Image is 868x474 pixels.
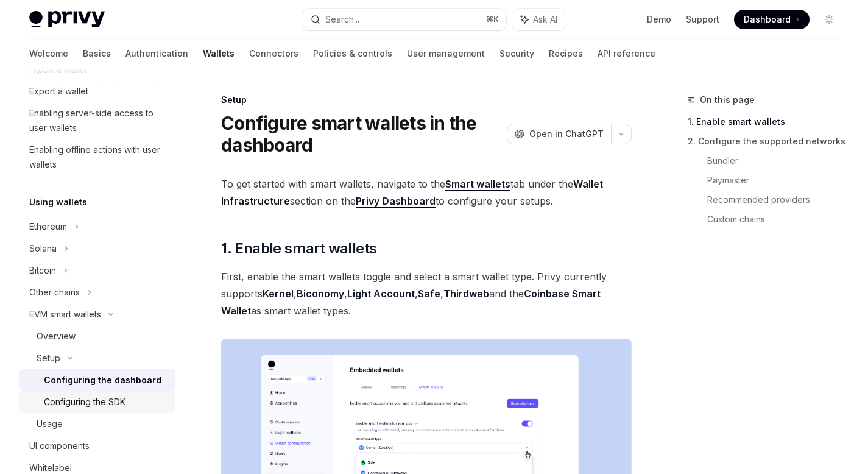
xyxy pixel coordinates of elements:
strong: Smart wallets [445,178,510,190]
a: Light Account [347,288,415,300]
a: Demo [647,13,671,26]
span: Ask AI [533,13,557,26]
a: Policies & controls [313,39,392,68]
a: UI components [19,435,175,457]
a: 1. Enable smart wallets [688,112,849,132]
a: Authentication [125,39,188,68]
button: Ask AI [512,9,566,30]
a: Welcome [29,39,68,68]
a: Enabling server-side access to user wallets [19,102,175,139]
span: 1. Enable smart wallets [221,239,376,258]
div: Configuring the SDK [44,395,125,409]
span: Dashboard [744,13,791,26]
div: Solana [29,241,57,256]
div: UI components [29,439,90,453]
div: Enabling server-side access to user wallets [29,106,168,135]
div: Overview [37,329,76,344]
button: Open in ChatGPT [507,124,611,144]
img: light logo [29,11,105,28]
div: Export a wallet [29,84,88,99]
span: Open in ChatGPT [529,128,604,140]
div: Enabling offline actions with user wallets [29,143,168,172]
a: Thirdweb [443,288,489,300]
a: Smart wallets [445,178,510,191]
a: Paymaster [707,171,849,190]
span: On this page [700,93,755,107]
div: Setup [37,351,60,366]
div: Search... [325,12,359,27]
span: First, enable the smart wallets toggle and select a smart wallet type. Privy currently supports ,... [221,268,632,319]
a: Bundler [707,151,849,171]
a: 2. Configure the supported networks [688,132,849,151]
a: Export a wallet [19,80,175,102]
div: Bitcoin [29,263,56,278]
a: Usage [19,413,175,435]
a: User management [407,39,485,68]
a: Basics [83,39,111,68]
span: To get started with smart wallets, navigate to the tab under the section on the to configure your... [221,175,632,210]
a: Configuring the SDK [19,391,175,413]
a: Biconomy [297,288,344,300]
div: Usage [37,417,63,431]
a: Wallets [203,39,235,68]
a: Recipes [549,39,583,68]
a: Enabling offline actions with user wallets [19,139,175,175]
a: Support [686,13,719,26]
button: Toggle dark mode [819,10,839,29]
a: Security [499,39,534,68]
a: Kernel [263,288,294,300]
button: Search...⌘K [302,9,506,30]
a: Privy Dashboard [356,195,436,208]
a: Custom chains [707,210,849,229]
div: Other chains [29,285,80,300]
a: Overview [19,325,175,347]
div: EVM smart wallets [29,307,101,322]
h1: Configure smart wallets in the dashboard [221,112,502,156]
a: Configuring the dashboard [19,369,175,391]
div: Ethereum [29,219,67,234]
a: Dashboard [734,10,810,29]
div: Configuring the dashboard [44,373,161,387]
a: API reference [598,39,655,68]
h5: Using wallets [29,195,87,210]
div: Setup [221,94,632,106]
a: Recommended providers [707,190,849,210]
a: Safe [418,288,440,300]
span: ⌘ K [486,15,499,24]
a: Connectors [249,39,298,68]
